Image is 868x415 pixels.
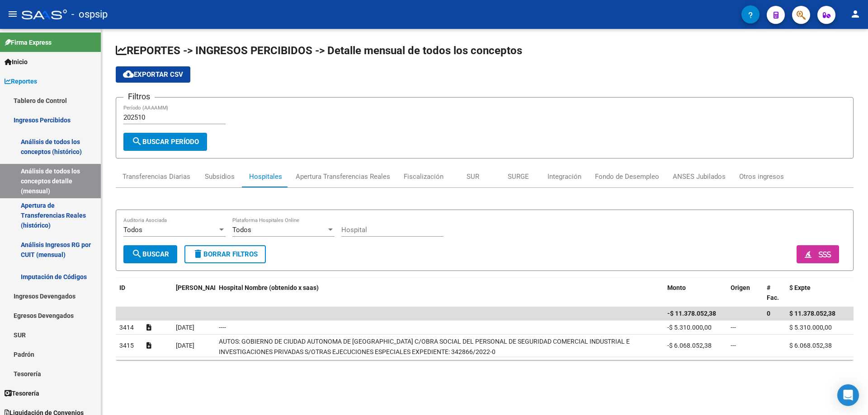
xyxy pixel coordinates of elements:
div: Transferencias Diarias [123,172,190,182]
div: SUR [467,172,479,182]
mat-icon: search [132,136,142,147]
datatable-header-cell: ID [116,278,143,308]
div: Subsidios [205,172,235,182]
span: [DATE] [176,324,194,331]
datatable-header-cell: Origen [727,278,763,308]
span: [DATE] [176,342,194,349]
span: 3415 [119,342,134,349]
datatable-header-cell: # Fac. [763,278,786,308]
span: Todos [123,226,142,234]
div: Otros ingresos [739,172,784,182]
button: Borrar Filtros [184,245,266,263]
datatable-header-cell: Hospital Nombre (obtenido x saas) [215,278,664,308]
h3: Filtros [123,90,155,103]
span: Buscar Período [132,138,199,146]
span: --- [731,324,736,331]
span: $ 6.068.052,38 [789,342,832,349]
span: - ospsip [71,5,108,24]
div: Integración [547,172,581,182]
span: Firma Express [5,37,52,47]
span: $ 5.310.000,00 [789,324,832,331]
span: $ Expte [789,284,811,291]
div: Apertura Transferencias Reales [296,172,390,182]
div: SURGE [508,172,529,182]
button: Exportar CSV [116,66,190,83]
div: Open Intercom Messenger [837,384,859,406]
span: Monto [667,284,686,291]
span: Origen [731,284,750,291]
button: Buscar Período [123,133,207,151]
span: Reportes [5,76,37,86]
span: ---- [219,324,226,331]
span: Todos [232,226,251,234]
span: -$ 11.378.052,38 [667,310,716,317]
span: Inicio [5,57,28,67]
span: $ 11.378.052,38 [789,310,835,317]
button: Buscar [123,245,177,263]
span: -$ 6.068.052,38 [667,342,712,349]
mat-icon: cloud_download [123,69,134,79]
span: Exportar CSV [123,70,183,79]
span: 0 [767,310,770,317]
datatable-header-cell: Fecha Debitado [172,278,215,308]
span: ID [119,284,125,291]
mat-icon: search [132,248,142,259]
mat-icon: person [850,9,861,19]
span: # Fac. [767,284,779,302]
div: Hospitales [249,172,282,182]
mat-icon: menu [7,9,18,19]
span: -$ 5.310.000,00 [667,324,712,331]
span: 3414 [119,324,134,331]
datatable-header-cell: $ Expte [786,278,840,308]
span: Tesorería [5,388,39,398]
div: ANSES Jubilados [673,172,726,182]
span: Borrar Filtros [193,250,258,258]
div: Fondo de Desempleo [595,172,659,182]
span: AUTOS: GOBIERNO DE CIUDAD AUTONOMA DE [GEOGRAPHIC_DATA] C/OBRA SOCIAL DEL PERSONAL DE SEGURIDAD C... [219,338,630,355]
span: REPORTES -> INGRESOS PERCIBIDOS -> Detalle mensual de todos los conceptos [116,44,522,57]
span: --- [731,342,736,349]
mat-icon: delete [193,248,203,259]
span: Buscar [132,250,169,258]
div: Fiscalización [404,172,443,182]
span: [PERSON_NAME] [176,284,225,291]
datatable-header-cell: Monto [664,278,727,308]
span: Hospital Nombre (obtenido x saas) [219,284,319,291]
